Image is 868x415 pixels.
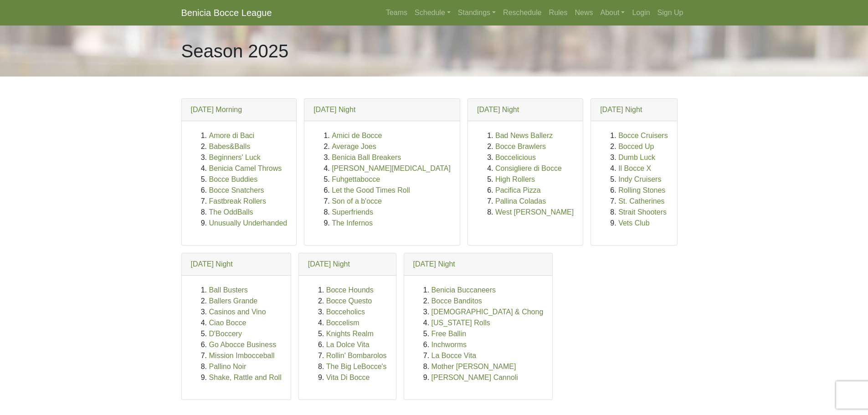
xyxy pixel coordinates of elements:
[495,154,536,161] a: Boccelicious
[618,143,654,150] a: Bocced Up
[495,197,546,205] a: Pallina Coladas
[209,319,247,327] a: Ciao Bocce
[326,319,360,327] a: Boccelism
[545,4,571,22] a: Rules
[326,297,372,305] a: Bocce Questo
[618,219,649,227] a: Vets Club
[209,374,282,381] a: Shake, Rattle and Roll
[332,154,401,161] a: Benicia Ball Breakers
[209,164,282,172] a: Benicia Camel Throws
[431,374,518,381] a: [PERSON_NAME] Cannoli
[332,143,376,150] a: Average Joes
[413,260,455,268] a: [DATE] Night
[209,132,255,139] a: Amore di Baci
[191,260,233,268] a: [DATE] Night
[571,4,597,22] a: News
[431,319,490,327] a: [US_STATE] Rolls
[332,175,380,183] a: Fuhgettabocce
[431,308,544,316] a: [DEMOGRAPHIC_DATA] & Chong
[332,197,382,205] a: Son of a b'occe
[431,341,467,348] a: Inchworms
[209,286,248,294] a: Ball Busters
[209,341,277,348] a: Go Abocce Business
[431,297,482,305] a: Bocce Banditos
[454,4,499,22] a: Standings
[326,330,374,338] a: Knights Realm
[326,352,387,359] a: Rollin' Bombarolos
[495,186,541,194] a: Pacifica Pizza
[209,352,275,359] a: Mission Imbocceball
[209,297,258,305] a: Ballers Grande
[431,363,516,370] a: Mother [PERSON_NAME]
[326,286,374,294] a: Bocce Hounds
[495,208,574,216] a: West [PERSON_NAME]
[181,40,289,62] h1: Season 2025
[618,132,668,139] a: Bocce Cruisers
[209,330,242,338] a: D'Boccery
[495,143,546,150] a: Bocce Brawlers
[495,164,562,172] a: Consigliere di Bocce
[209,219,288,227] a: Unusually Underhanded
[495,132,553,139] a: Bad News Ballerz
[209,186,264,194] a: Bocce Snatchers
[431,286,496,294] a: Benicia Buccaneers
[477,106,519,113] a: [DATE] Night
[308,260,350,268] a: [DATE] Night
[411,4,454,22] a: Schedule
[618,175,661,183] a: Indy Cruisers
[618,197,664,205] a: St. Catherines
[326,308,365,316] a: Bocceholics
[499,4,545,22] a: Reschedule
[326,341,370,348] a: La Dolce Vita
[313,106,355,113] a: [DATE] Night
[382,4,411,22] a: Teams
[332,208,373,216] a: Superfriends
[431,352,476,359] a: La Bocce Vita
[597,4,629,22] a: About
[628,4,653,22] a: Login
[654,4,687,22] a: Sign Up
[618,154,655,161] a: Dumb Luck
[618,186,665,194] a: Rolling Stones
[326,363,387,370] a: The Big LeBocce's
[332,186,410,194] a: Let the Good Times Roll
[209,175,258,183] a: Bocce Buddies
[209,363,247,370] a: Pallino Noir
[332,219,373,227] a: The Infernos
[209,197,266,205] a: Fastbreak Rollers
[495,175,535,183] a: High Rollers
[618,164,651,172] a: Il Bocce X
[332,132,382,139] a: Amici de Bocce
[209,308,266,316] a: Casinos and Vino
[618,208,667,216] a: Strait Shooters
[209,154,261,161] a: Beginners' Luck
[326,374,370,381] a: Vita Di Bocce
[209,208,253,216] a: The OddBalls
[191,106,242,113] a: [DATE] Morning
[431,330,466,338] a: Free Ballin
[600,106,642,113] a: [DATE] Night
[181,4,272,22] a: Benicia Bocce League
[332,164,451,172] a: [PERSON_NAME][MEDICAL_DATA]
[209,143,251,150] a: Babes&Balls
